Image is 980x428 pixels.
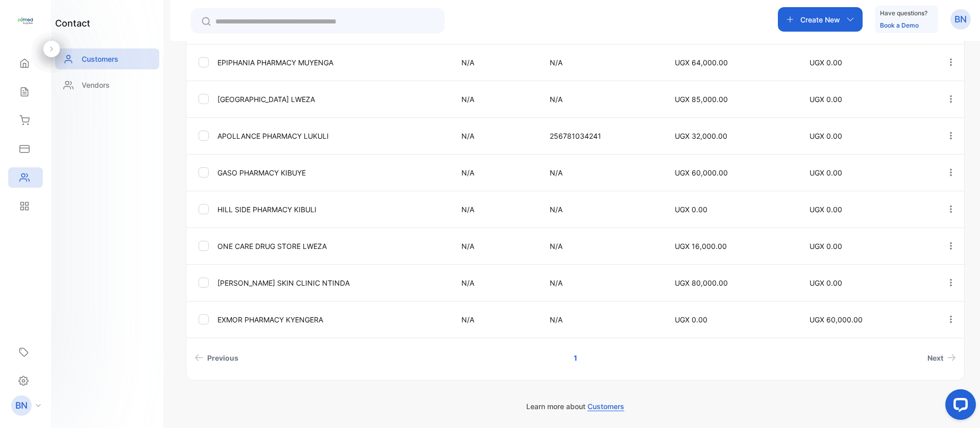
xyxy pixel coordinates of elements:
p: ONE CARE DRUG STORE LWEZA [217,241,449,251]
a: Vendors [55,74,159,95]
span: UGX 60,000.00 [810,315,863,324]
span: UGX 0.00 [810,242,842,250]
p: BN [15,399,28,412]
p: N/A [550,314,654,325]
p: 256781034241 [550,131,654,141]
span: UGX 0.00 [675,315,707,324]
span: UGX 0.00 [810,95,842,104]
span: UGX 0.00 [810,58,842,67]
span: UGX 0.00 [675,205,707,214]
span: UGX 60,000.00 [675,168,728,177]
img: logo [18,13,33,29]
p: N/A [550,57,654,68]
span: UGX 32,000.00 [675,132,727,140]
span: Previous [207,353,238,363]
span: Next [927,353,943,363]
p: N/A [550,241,654,251]
h1: contact [55,16,90,30]
span: UGX 85,000.00 [675,95,728,104]
p: Learn more about [186,401,965,412]
span: UGX 0.00 [810,168,842,177]
p: [PERSON_NAME] SKIN CLINIC NTINDA [217,278,449,288]
a: Next page [923,348,960,367]
a: Book a Demo [880,21,919,29]
iframe: LiveChat chat widget [937,385,980,428]
p: N/A [461,204,528,215]
p: N/A [461,241,528,251]
p: EXMOR PHARMACY KYENGERA [217,314,449,325]
p: APOLLANCE PHARMACY LUKULI [217,131,449,141]
a: Page 1 is your current page [561,348,590,367]
p: N/A [461,57,528,68]
p: N/A [461,314,528,325]
p: N/A [550,278,654,288]
p: N/A [461,167,528,178]
ul: Pagination [186,348,964,367]
p: N/A [461,278,528,288]
p: Have questions? [880,8,927,18]
p: BN [954,13,967,26]
p: N/A [550,94,654,105]
p: Create New [800,14,840,25]
button: BN [950,7,971,32]
span: UGX 0.00 [810,279,842,287]
span: UGX 0.00 [810,205,842,214]
p: N/A [461,131,528,141]
p: Customers [82,54,118,64]
span: UGX 64,000.00 [675,58,728,67]
p: N/A [550,204,654,215]
a: Customers [55,48,159,69]
span: UGX 80,000.00 [675,279,728,287]
p: EPIPHANIA PHARMACY MUYENGA [217,57,449,68]
span: UGX 16,000.00 [675,242,727,250]
p: Vendors [82,80,110,90]
p: HILL SIDE PHARMACY KIBULI [217,204,449,215]
button: Create New [778,7,863,32]
span: UGX 0.00 [810,132,842,140]
p: N/A [461,94,528,105]
span: Customers [587,402,624,411]
p: GASO PHARMACY KIBUYE [217,167,449,178]
p: N/A [550,167,654,178]
p: [GEOGRAPHIC_DATA] LWEZA [217,94,449,105]
a: Previous page [190,348,242,367]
